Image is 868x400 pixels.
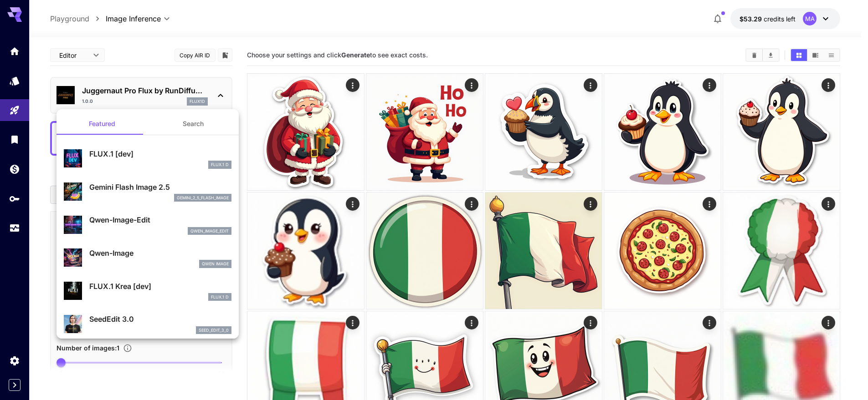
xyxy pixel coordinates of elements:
[199,327,229,334] p: seed_edit_3_0
[211,162,229,168] p: FLUX.1 D
[190,228,229,234] p: qwen_image_edit
[64,211,231,238] div: Qwen-Image-Editqwen_image_edit
[64,310,231,338] div: SeedEdit 3.0seed_edit_3_0
[64,178,231,206] div: Gemini Flash Image 2.5gemini_2_5_flash_image
[64,145,231,172] div: FLUX.1 [dev]FLUX.1 D
[89,248,231,258] p: Qwen-Image
[89,281,231,292] p: FLUX.1 Krea [dev]
[64,244,231,272] div: Qwen-ImageQwen Image
[89,214,231,225] p: Qwen-Image-Edit
[89,314,231,324] p: SeedEdit 3.0
[202,261,229,267] p: Qwen Image
[64,277,231,305] div: FLUX.1 Krea [dev]FLUX.1 D
[177,195,229,201] p: gemini_2_5_flash_image
[148,113,239,135] button: Search
[89,182,231,192] p: Gemini Flash Image 2.5
[89,148,231,159] p: FLUX.1 [dev]
[56,113,148,135] button: Featured
[211,294,229,300] p: FLUX.1 D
